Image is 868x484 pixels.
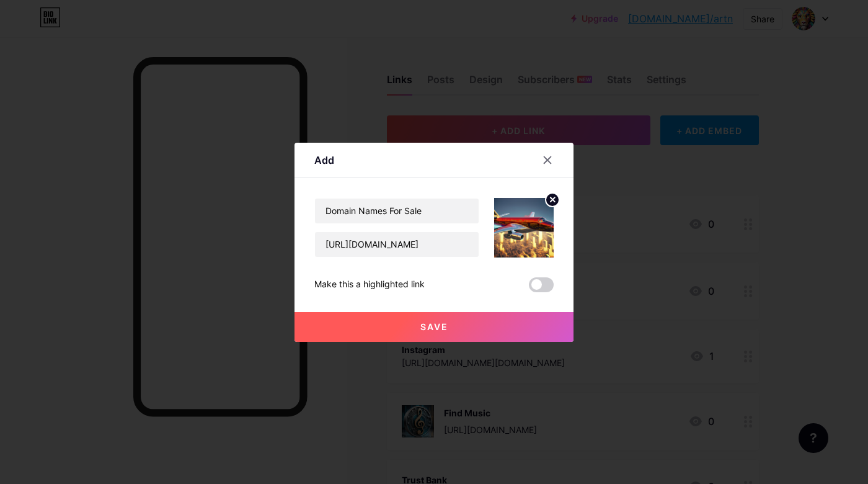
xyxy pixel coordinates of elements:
[314,153,334,168] div: Add
[420,321,448,332] span: Save
[315,199,479,223] input: Title
[294,312,573,342] button: Save
[315,232,479,257] input: URL
[494,198,554,258] img: link_thumbnail
[314,277,425,292] div: Make this a highlighted link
